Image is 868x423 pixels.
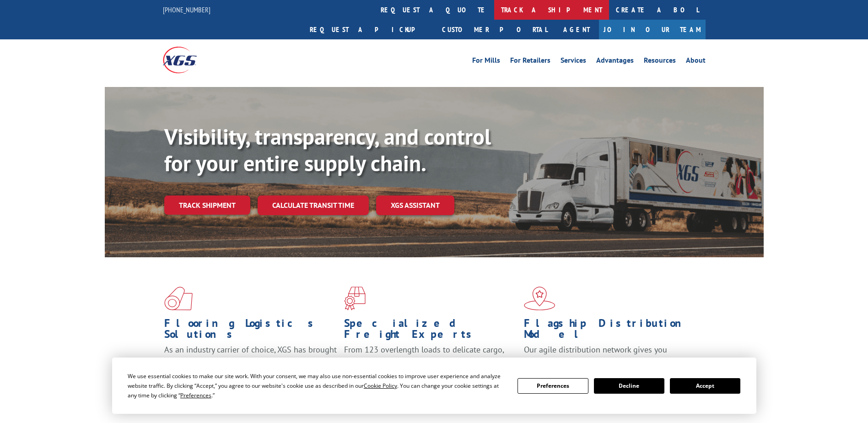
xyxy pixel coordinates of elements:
span: Preferences [180,391,211,399]
button: Decline [594,378,664,394]
a: Agent [554,20,599,39]
a: Resources [644,57,676,67]
span: Our agile distribution network gives you nationwide inventory management on demand. [524,344,692,366]
a: Calculate transit time [258,195,369,215]
div: We use essential cookies to make our site work. With your consent, we may also use non-essential ... [128,371,507,400]
a: Join Our Team [599,20,706,39]
a: For Mills [472,57,500,67]
span: Cookie Policy [364,382,397,390]
h1: Flagship Distribution Model [524,318,697,344]
a: [PHONE_NUMBER] [163,5,210,14]
a: For Retailers [510,57,550,67]
h1: Flooring Logistics Solutions [164,318,337,344]
a: About [686,57,706,67]
img: xgs-icon-flagship-distribution-model-red [524,287,555,310]
img: xgs-icon-focused-on-flooring-red [344,287,366,310]
a: Track shipment [164,195,250,215]
a: Advantages [596,57,634,67]
a: XGS ASSISTANT [376,195,454,215]
h1: Specialized Freight Experts [344,318,517,344]
button: Accept [670,378,740,394]
button: Preferences [518,378,588,394]
p: From 123 overlength loads to delicate cargo, our experienced staff knows the best way to move you... [344,344,517,385]
a: Request a pickup [303,20,435,39]
span: As an industry carrier of choice, XGS has brought innovation and dedication to flooring logistics... [164,344,337,377]
div: Cookie Consent Prompt [112,358,756,414]
a: Customer Portal [435,20,554,39]
b: Visibility, transparency, and control for your entire supply chain. [164,122,491,177]
a: Services [561,57,586,67]
img: xgs-icon-total-supply-chain-intelligence-red [164,287,193,310]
